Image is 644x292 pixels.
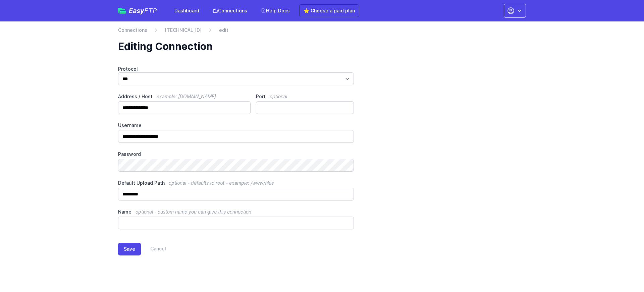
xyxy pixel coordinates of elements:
[118,8,126,14] img: easyftp_logo.png
[118,27,147,34] a: Connections
[165,27,202,34] a: [TECHNICAL_ID]
[129,7,157,14] span: Easy
[118,209,354,215] label: Name
[157,94,216,99] span: example: [DOMAIN_NAME]
[256,93,354,100] label: Port
[209,5,251,17] a: Connections
[170,5,203,17] a: Dashboard
[118,66,354,72] label: Protocol
[118,243,141,255] button: Save
[141,243,166,255] a: Cancel
[299,4,359,17] a: ⭐ Choose a paid plan
[118,151,354,158] label: Password
[144,7,157,15] span: FTP
[118,180,354,186] label: Default Upload Path
[118,27,526,38] nav: Breadcrumb
[118,93,251,100] label: Address / Host
[270,94,287,99] span: optional
[118,40,521,52] h1: Editing Connection
[169,180,274,186] span: optional - defaults to root - example: /www/files
[219,27,228,34] span: edit
[118,7,157,14] a: EasyFTP
[136,209,251,215] span: optional - custom name you can give this connection
[257,5,294,17] a: Help Docs
[118,122,354,129] label: Username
